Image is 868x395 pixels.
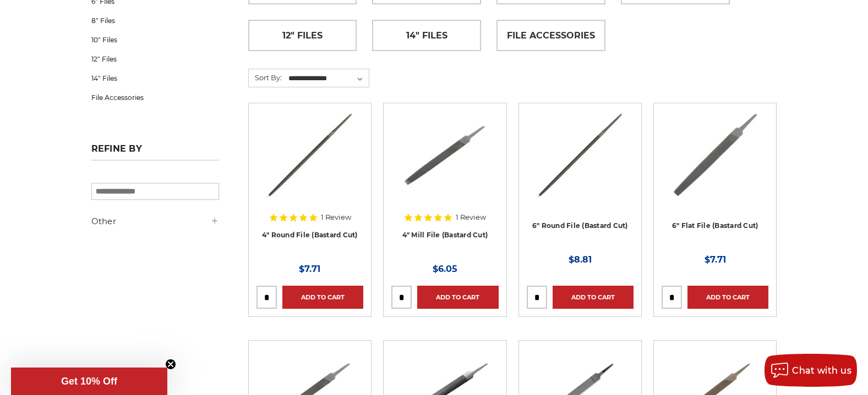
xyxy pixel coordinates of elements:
[670,111,760,199] img: 6" Flat Bastard File
[11,368,167,395] div: Get 10% OffClose teaser
[299,264,320,274] span: $7.71
[765,354,857,387] button: Chat with us
[433,264,457,274] span: $6.05
[91,88,219,107] a: File Accessories
[401,111,489,199] img: 4" Mill File Bastard Cut
[373,20,481,51] a: 14" Files
[249,69,282,86] label: Sort By:
[91,11,219,30] a: 8" Files
[662,111,768,218] a: 6" Flat Bastard File
[497,20,605,51] a: File Accessories
[792,365,851,376] span: Chat with us
[262,231,358,239] a: 4" Round File (Bastard Cut)
[391,111,498,218] a: 4" Mill File Bastard Cut
[91,143,219,160] h5: Refine by
[532,221,628,230] a: 6" Round File (Bastard Cut)
[507,26,595,45] span: File Accessories
[569,254,592,265] span: $8.81
[417,286,498,309] a: Add to Cart
[536,111,625,199] img: 6 Inch Round File Bastard Cut, Double Cut
[282,286,363,309] a: Add to Cart
[61,376,117,387] span: Get 10% Off
[282,26,323,45] span: 12" Files
[553,286,634,309] a: Add to Cart
[165,359,176,370] button: Close teaser
[321,214,351,221] span: 1 Review
[91,49,219,69] a: 12" Files
[672,221,758,230] a: 6" Flat File (Bastard Cut)
[91,69,219,88] a: 14" Files
[265,111,354,199] img: 4 Inch Round File Bastard Cut, Double Cut
[687,286,768,309] a: Add to Cart
[406,26,447,45] span: 14" Files
[91,30,219,49] a: 10" Files
[287,70,369,87] select: Sort By:
[249,20,357,51] a: 12" Files
[456,214,486,221] span: 1 Review
[527,111,634,218] a: 6 Inch Round File Bastard Cut, Double Cut
[91,215,219,228] h5: Other
[705,254,726,265] span: $7.71
[402,231,488,239] a: 4" Mill File (Bastard Cut)
[256,111,363,218] a: 4 Inch Round File Bastard Cut, Double Cut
